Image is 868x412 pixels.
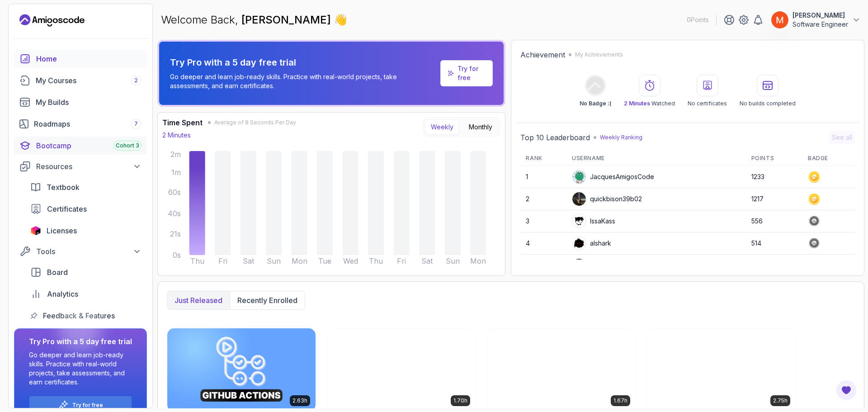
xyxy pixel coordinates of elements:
button: user profile image[PERSON_NAME]Software Engineer [771,11,861,29]
p: No builds completed [740,100,796,107]
p: My Achievements [575,51,623,58]
p: 1.67h [613,397,627,404]
span: [PERSON_NAME] [241,13,334,26]
th: Rank [520,151,566,166]
p: 2.63h [292,397,307,404]
div: Bootcamp [36,140,142,151]
button: See all [829,131,855,144]
th: Badge [802,151,855,166]
td: 4 [520,232,566,255]
a: licenses [25,222,147,240]
p: 0 Points [687,15,709,24]
p: Try Pro with a 5 day free trial [170,56,437,69]
a: board [25,263,147,281]
td: 5 [520,255,566,277]
tspan: Fri [397,256,406,265]
a: home [14,50,147,68]
span: 2 [134,77,138,84]
th: Points [746,151,802,166]
span: 👋 [334,13,347,27]
span: Average of 8 Seconds Per Day [214,119,296,126]
tspan: 2m [170,150,181,159]
p: Software Engineer [793,20,848,29]
tspan: Sat [421,256,433,265]
td: 514 [746,232,802,255]
img: jetbrains icon [30,226,41,235]
img: user profile image [572,259,586,272]
a: builds [14,93,147,111]
p: Recently enrolled [237,295,297,306]
p: Weekly Ranking [600,134,642,141]
th: Username [566,151,746,166]
span: Certificates [47,204,87,214]
img: user profile image [572,214,586,228]
tspan: Wed [343,256,358,265]
tspan: Fri [218,256,227,265]
td: 1233 [746,166,802,188]
tspan: 0s [173,251,181,260]
p: Just released [175,295,222,306]
h3: Time Spent [162,117,203,128]
tspan: Mon [470,256,486,265]
div: Resources [36,161,142,172]
a: certificates [25,200,147,218]
p: Welcome Back, [161,13,347,27]
td: 2 [520,188,566,210]
tspan: Sun [267,256,281,265]
td: 1217 [746,188,802,210]
img: Java Integration Testing card [487,328,636,412]
button: Open Feedback Button [835,379,857,401]
div: Home [36,53,142,64]
img: user profile image [771,11,788,28]
img: Java Unit Testing and TDD card [647,328,796,412]
p: 2.75h [773,397,788,404]
h2: Top 10 Leaderboard [520,132,590,143]
h2: Achievement [520,49,565,60]
div: IssaKass [572,214,615,228]
button: Resources [14,158,147,175]
p: Go deeper and learn job-ready skills. Practice with real-world projects, take assessments, and ea... [29,350,132,387]
img: default monster avatar [572,170,586,184]
tspan: Thu [190,256,204,265]
a: Try for free [72,402,103,409]
button: Tools [14,243,147,260]
tspan: 21s [170,229,181,238]
button: Weekly [425,119,459,135]
a: courses [14,71,147,90]
div: Roadmaps [34,118,142,129]
p: No certificates [688,100,727,107]
p: Go deeper and learn job-ready skills. Practice with real-world projects, take assessments, and ea... [170,72,437,90]
a: Try for free [458,64,486,82]
button: Just released [167,291,230,309]
tspan: Mon [292,256,307,265]
a: textbook [25,178,147,196]
div: My Courses [36,75,142,86]
tspan: Tue [318,256,331,265]
p: 2 Minutes [162,131,191,140]
img: CI/CD with GitHub Actions card [167,328,316,412]
tspan: Sun [446,256,460,265]
span: 7 [134,120,138,128]
p: 1.70h [453,397,467,404]
a: bootcamp [14,137,147,155]
p: No Badge :( [580,100,611,107]
img: user profile image [572,237,586,250]
span: Analytics [47,289,78,299]
a: Try for free [440,60,493,86]
img: Database Design & Implementation card [327,328,476,412]
a: roadmaps [14,115,147,133]
tspan: Thu [369,256,383,265]
span: Board [47,267,68,278]
td: 415 [746,255,802,277]
span: Licenses [47,225,77,236]
span: 2 Minutes [624,100,650,107]
a: feedback [25,307,147,325]
div: alshark [572,236,611,251]
tspan: 60s [168,188,181,197]
a: analytics [25,285,147,303]
a: Landing page [19,13,85,28]
span: Feedback & Features [43,310,115,321]
div: quickbison39b02 [572,192,642,206]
